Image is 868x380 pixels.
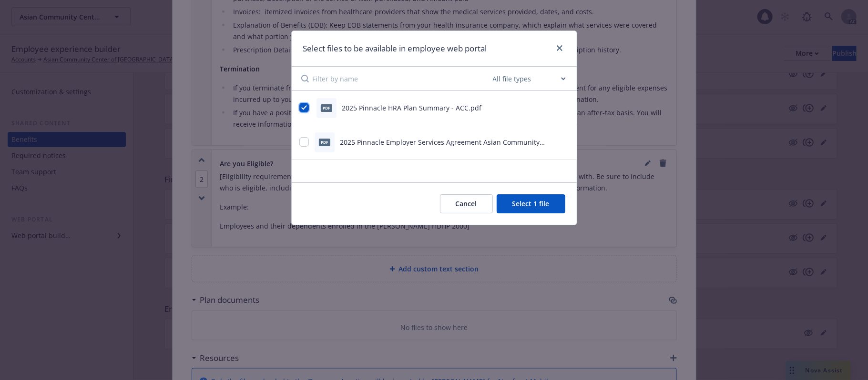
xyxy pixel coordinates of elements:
[342,103,482,112] span: 2025 Pinnacle HRA Plan Summary - ACC.pdf
[319,139,330,146] span: pdf
[440,194,493,213] button: Cancel
[340,138,545,157] span: 2025 Pinnacle Employer Services Agreement Asian Community Center of [GEOGRAPHIC_DATA]pdf
[321,104,332,111] span: pdf
[561,137,569,147] button: preview file
[301,75,309,82] svg: Search
[497,194,565,213] button: Select 1 file
[303,42,487,55] h1: Select files to be available in employee web portal
[561,103,569,113] button: preview file
[545,103,553,113] button: download file
[545,137,553,147] button: download file
[554,42,565,54] a: close
[313,67,491,90] input: Filter by name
